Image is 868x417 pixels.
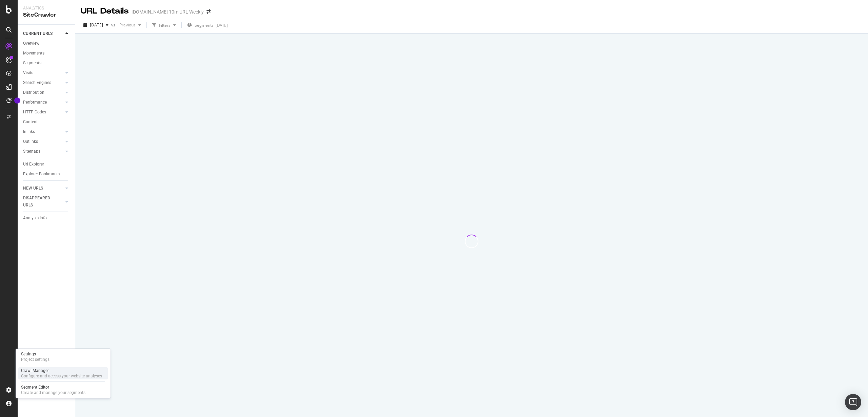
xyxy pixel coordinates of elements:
div: Filters [159,22,171,28]
div: Content [23,118,38,126]
a: Search Engines [23,79,63,86]
button: Previous [117,20,144,30]
a: DISAPPEARED URLS [23,195,63,209]
button: Segments[DATE] [184,20,231,30]
div: CURRENT URLS [23,30,53,37]
a: SettingsProject settings [18,351,108,363]
div: arrow-right-arrow-left [206,9,211,14]
a: Outlinks [23,138,63,145]
div: Analytics [23,5,70,11]
div: NEW URLS [23,185,43,192]
span: Previous [117,22,136,28]
a: Overview [23,40,70,47]
a: NEW URLS [23,185,63,192]
a: Url Explorer [23,161,70,168]
div: Tooltip anchor [14,97,20,104]
div: Settings [21,351,50,357]
a: Visits [23,69,63,76]
div: Configure and access your website analyses [21,373,102,379]
a: Content [23,118,70,126]
div: DISAPPEARED URLS [23,195,57,209]
div: [DATE] [216,22,228,28]
a: Inlinks [23,128,63,135]
a: Sitemaps [23,148,63,155]
span: 2025 Aug. 10th [90,22,103,28]
a: Movements [23,50,70,57]
div: Explorer Bookmarks [23,171,60,178]
button: Filters [150,20,179,30]
div: Project settings [21,357,50,362]
div: Outlinks [23,138,38,145]
div: Segment Editor [21,385,85,390]
button: [DATE] [81,20,111,30]
a: Segment EditorCreate and manage your segments [18,384,108,396]
div: Visits [23,69,33,76]
a: HTTP Codes [23,109,63,116]
div: Create and manage your segments [21,390,85,395]
div: Crawl Manager [21,368,102,373]
div: Overview [23,40,39,47]
div: Inlinks [23,128,35,135]
div: SiteCrawler [23,11,70,19]
span: vs [111,22,117,28]
a: Explorer Bookmarks [23,171,70,178]
div: Segments [23,60,41,67]
div: Search Engines [23,79,51,86]
span: Segments [195,22,214,28]
a: CURRENT URLS [23,30,63,37]
a: Segments [23,60,70,67]
div: HTTP Codes [23,109,46,116]
div: URL Details [81,5,129,17]
div: Distribution [23,89,44,96]
div: Sitemaps [23,148,40,155]
div: [DOMAIN_NAME] 10m URL Weekly [132,8,204,15]
div: Performance [23,99,47,106]
div: Open Intercom Messenger [845,394,861,410]
div: Analysis Info [23,215,47,222]
a: Crawl ManagerConfigure and access your website analyses [18,367,108,379]
a: Analysis Info [23,215,70,222]
div: Url Explorer [23,161,44,168]
div: Movements [23,50,44,57]
a: Distribution [23,89,63,96]
a: Performance [23,99,63,106]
